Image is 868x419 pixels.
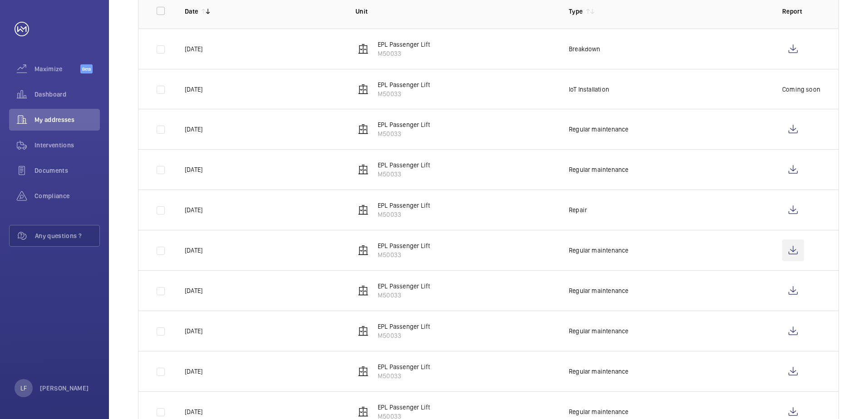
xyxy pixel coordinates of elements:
[358,285,369,296] img: elevator.svg
[378,120,430,129] p: EPL Passenger Lift
[378,282,430,291] p: EPL Passenger Lift
[35,64,80,73] span: Maximize
[569,7,582,16] p: Type
[185,205,202,214] p: [DATE]
[185,407,202,416] p: [DATE]
[569,407,628,416] p: Regular maintenance
[185,286,202,295] p: [DATE]
[185,326,202,336] p: [DATE]
[569,246,628,255] p: Regular maintenance
[185,367,202,376] p: [DATE]
[378,331,430,340] p: M50033
[358,406,369,417] img: elevator.svg
[185,125,202,134] p: [DATE]
[378,170,430,179] p: M50033
[35,166,100,175] span: Documents
[80,64,93,73] span: Beta
[40,384,89,393] p: [PERSON_NAME]
[378,210,430,219] p: M50033
[185,44,202,54] p: [DATE]
[782,85,820,94] p: Coming soon
[378,161,430,170] p: EPL Passenger Lift
[378,89,430,98] p: M50033
[185,7,198,16] p: Date
[782,7,820,16] p: Report
[378,40,430,49] p: EPL Passenger Lift
[185,85,202,94] p: [DATE]
[378,250,430,259] p: M50033
[569,205,587,214] p: Repair
[358,245,369,256] img: elevator.svg
[378,403,430,412] p: EPL Passenger Lift
[358,205,369,215] img: elevator.svg
[569,367,628,376] p: Regular maintenance
[358,84,369,95] img: elevator.svg
[358,326,369,336] img: elevator.svg
[569,85,609,94] p: IoT Installation
[569,286,628,295] p: Regular maintenance
[569,165,628,174] p: Regular maintenance
[185,165,202,174] p: [DATE]
[378,371,430,380] p: M50033
[569,326,628,336] p: Regular maintenance
[378,322,430,331] p: EPL Passenger Lift
[358,164,369,175] img: elevator.svg
[378,241,430,250] p: EPL Passenger Lift
[358,124,369,135] img: elevator.svg
[378,49,430,58] p: M50033
[569,44,601,54] p: Breakdown
[358,44,369,54] img: elevator.svg
[378,129,430,138] p: M50033
[35,141,100,150] span: Interventions
[355,7,554,16] p: Unit
[378,362,430,371] p: EPL Passenger Lift
[35,90,100,99] span: Dashboard
[378,201,430,210] p: EPL Passenger Lift
[35,115,100,124] span: My addresses
[378,80,430,89] p: EPL Passenger Lift
[20,384,27,393] p: LF
[378,291,430,300] p: M50033
[185,246,202,255] p: [DATE]
[35,231,99,240] span: Any questions ?
[358,366,369,377] img: elevator.svg
[569,125,628,134] p: Regular maintenance
[35,191,100,200] span: Compliance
